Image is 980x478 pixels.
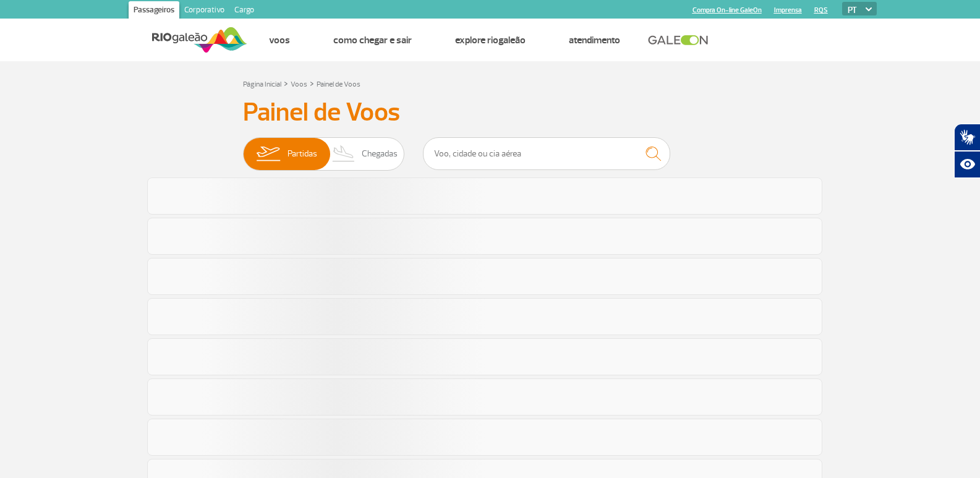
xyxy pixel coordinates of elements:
[362,138,398,170] span: Chegadas
[229,1,259,21] a: Cargo
[692,6,762,14] a: Compra On-line GaleOn
[326,138,362,170] img: slider-desembarque
[129,1,179,21] a: Passageiros
[774,6,802,14] a: Imprensa
[249,138,288,170] img: slider-embarque
[814,6,828,14] a: RQS
[243,97,738,128] h3: Painel de Voos
[310,76,314,90] a: >
[284,76,288,90] a: >
[317,80,360,89] a: Painel de Voos
[243,80,281,89] a: Página Inicial
[954,124,980,151] button: Abrir tradutor de língua de sinais.
[569,34,620,46] a: Atendimento
[269,34,290,46] a: Voos
[954,151,980,178] button: Abrir recursos assistivos.
[954,124,980,178] div: Plugin de acessibilidade da Hand Talk.
[291,80,307,89] a: Voos
[179,1,229,21] a: Corporativo
[455,34,526,46] a: Explore RIOgaleão
[288,138,317,170] span: Partidas
[423,137,670,170] input: Voo, cidade ou cia aérea
[333,34,412,46] a: Como chegar e sair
